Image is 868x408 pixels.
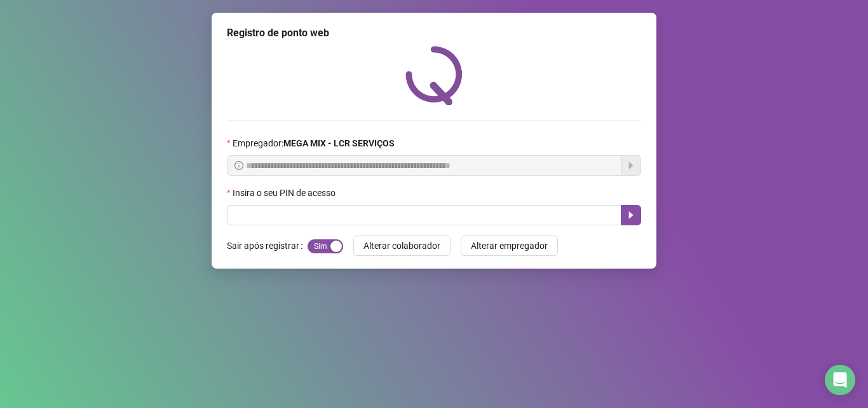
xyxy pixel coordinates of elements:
[234,161,243,170] span: info-circle
[461,236,558,256] button: Alterar empregador
[227,25,641,41] div: Registro de ponto web
[227,236,308,256] label: Sair após registrar
[233,136,395,150] span: Empregador :
[626,210,636,220] span: caret-right
[405,46,463,105] img: QRPoint
[227,186,344,200] label: Insira o seu PIN de acesso
[825,365,855,395] div: Open Intercom Messenger
[353,236,451,256] button: Alterar colaborador
[283,138,395,148] strong: MEGA MIX - LCR SERVIÇOS
[471,239,548,253] span: Alterar empregador
[363,239,440,253] span: Alterar colaborador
